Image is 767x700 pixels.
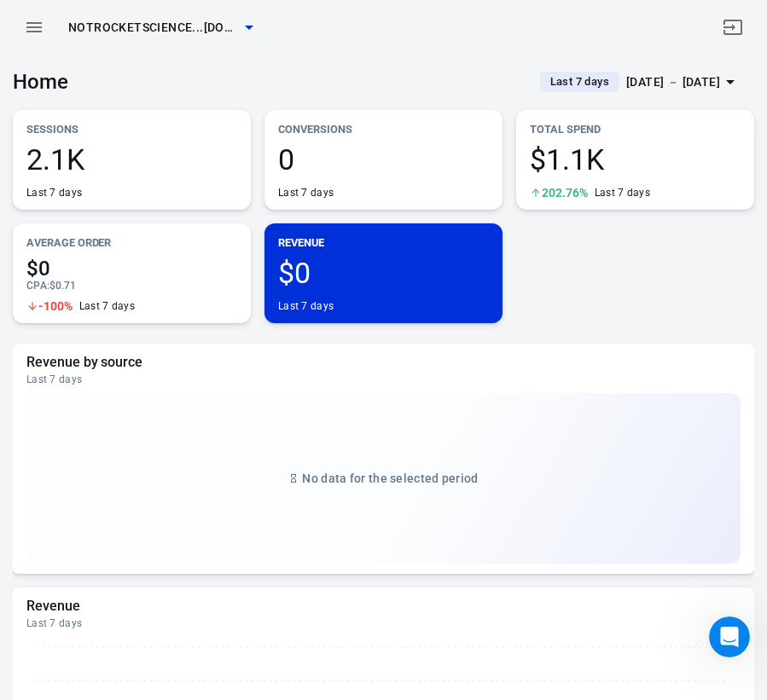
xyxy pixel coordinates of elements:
[709,616,750,657] iframe: Intercom live chat
[278,234,489,252] p: Revenue
[278,186,334,200] div: Last 7 days
[530,145,741,174] span: $1.1K
[595,186,650,200] div: Last 7 days
[302,471,478,485] span: No data for the selected period
[526,68,754,96] button: Last 7 days[DATE] － [DATE]
[542,187,588,199] span: 202.76%
[13,70,68,94] h3: Home
[712,7,753,48] a: Sign out
[543,73,616,90] span: Last 7 days
[79,299,135,313] div: Last 7 days
[26,120,237,138] p: Sessions
[68,17,239,38] span: notrocketsciencetrivia.com
[61,12,259,43] button: notrocketscience...[DOMAIN_NAME]
[278,145,489,174] span: 0
[26,186,82,200] div: Last 7 days
[26,598,741,615] h5: Revenue
[38,300,73,312] span: -100%
[278,120,489,138] p: Conversions
[26,373,741,386] div: Last 7 days
[26,616,741,630] div: Last 7 days
[26,145,237,174] span: 2.1K
[26,234,237,252] p: Average Order
[26,354,741,371] h5: Revenue by source
[26,258,237,279] span: $0
[278,299,334,313] div: Last 7 days
[278,258,489,287] span: $0
[26,280,49,292] span: CPA :
[530,120,741,138] p: Total Spend
[626,72,720,93] div: [DATE] － [DATE]
[49,280,76,292] span: $0.71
